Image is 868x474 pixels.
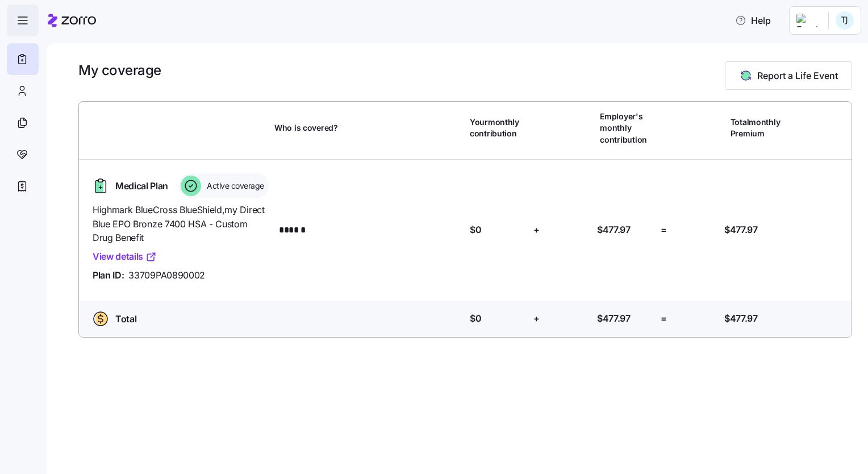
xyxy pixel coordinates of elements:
[533,223,540,237] span: +
[735,14,771,27] span: Help
[796,14,819,27] img: Employer logo
[836,11,854,30] img: f9027e964ed45231500c35bec6246272
[724,223,758,237] span: $477.97
[661,223,667,237] span: =
[78,61,161,79] h1: My coverage
[203,180,264,192] span: Active coverage
[470,311,481,326] span: $0
[757,69,838,82] span: Report a Life Event
[470,223,481,237] span: $0
[115,179,168,193] span: Medical Plan
[533,311,540,326] span: +
[274,122,338,134] span: Who is covered?
[725,61,852,90] button: Report a Life Event
[115,312,136,326] span: Total
[597,311,631,326] span: $477.97
[724,311,758,326] span: $477.97
[661,311,667,326] span: =
[128,268,205,282] span: 33709PA0890002
[600,111,656,145] span: Employer's monthly contribution
[731,117,787,140] span: Total monthly Premium
[93,268,124,282] span: Plan ID:
[470,117,526,140] span: Your monthly contribution
[93,203,265,245] span: Highmark BlueCross BlueShield , my Direct Blue EPO Bronze 7400 HSA - Custom Drug Benefit
[726,9,780,32] button: Help
[93,250,157,264] a: View details
[597,223,631,237] span: $477.97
